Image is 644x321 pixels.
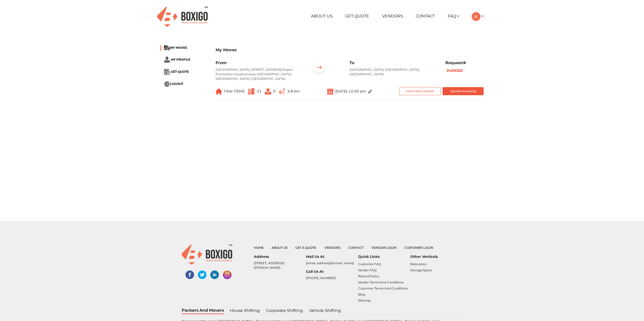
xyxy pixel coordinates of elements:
img: ... [368,90,372,93]
a: About Us [272,246,287,250]
img: ... [279,88,285,94]
button: View Move Details [399,87,441,95]
img: linked-in-social-links [210,270,219,279]
img: ... [164,57,170,63]
a: Get Quote [345,14,369,18]
a: Customer Login [405,246,433,250]
span: 0 [273,89,276,93]
img: ... [311,60,327,76]
button: Quotes Awaiting [443,87,484,95]
a: ...MY MOVES [164,46,187,50]
span: MY PROFILE [171,58,190,61]
h6: Address [254,255,306,259]
p: [GEOGRAPHIC_DATA], [STREET_ADDRESS] Export Promotion Industrial Area, [GEOGRAPHIC_DATA], [GEOGRAP... [216,67,304,81]
h6: From [216,60,304,65]
a: [PHONE_NUMBER] [306,276,336,280]
a: Relocation [410,262,427,266]
a: Vendor FAQ [358,268,377,272]
a: ... GET QUOTE [164,70,189,74]
h6: Call Us At [306,269,358,274]
a: Packers and Movers [182,307,224,314]
button: ...LOGOUT [164,81,183,87]
a: Customer Terms and Conditions [358,286,408,290]
a: Get a Quote [295,246,316,250]
a: House shifting [230,307,260,314]
img: ... [248,88,255,95]
img: ... [164,81,170,87]
a: Contact [348,246,364,250]
a: Refund Policy [358,274,379,278]
h6: To [349,60,438,65]
img: facebook-social-links [185,270,194,279]
a: Sitemap [358,299,371,302]
a: Blog [358,292,365,296]
a: Corporate shifting [266,307,303,314]
img: twitter-social-links [198,270,206,279]
a: About Us [311,14,333,18]
a: FAQ [448,14,459,18]
span: GET QUOTE [171,70,189,74]
h6: Request# [445,60,484,65]
a: Vendor Terms and Conditions [358,280,404,284]
span: 31 [257,89,262,93]
span: MY MOVES [170,46,187,50]
h3: My Moves [216,47,484,52]
button: E450332 [445,68,464,73]
a: Home [254,246,264,250]
span: [DATE] 12:00 pm [335,89,366,93]
img: ... [216,88,222,94]
p: [STREET_ADDRESS][PERSON_NAME] [254,261,306,270]
span: LOGOUT [170,82,183,86]
a: Contact [416,14,435,18]
img: Boxigo [157,7,208,27]
a: Vendors [324,246,340,250]
img: ... [327,88,333,95]
p: [GEOGRAPHIC_DATA], [GEOGRAPHIC_DATA], [GEOGRAPHIC_DATA] [349,67,438,77]
a: Customer FAQ [358,262,381,266]
span: 3.8 km [287,89,300,93]
img: ... [164,45,170,51]
a: ... MY PROFILE [164,58,190,61]
img: ... [164,69,170,75]
img: ... [265,88,271,94]
h6: Quick Links [358,255,410,259]
img: boxigo_logo_small [182,244,232,264]
a: [EMAIL_ADDRESS][DOMAIN_NAME] [306,261,354,265]
h6: Mail Us At [306,255,358,259]
h6: Other Verticals [410,255,462,259]
span: FEW ITEMS [224,89,245,93]
a: Storage Space [410,268,432,272]
a: Vendor Login [371,246,397,250]
a: Vendors [382,14,403,18]
b: E450332 [447,68,463,73]
img: instagram-social-links [223,270,232,279]
a: Vehicle Shifting [309,307,341,314]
